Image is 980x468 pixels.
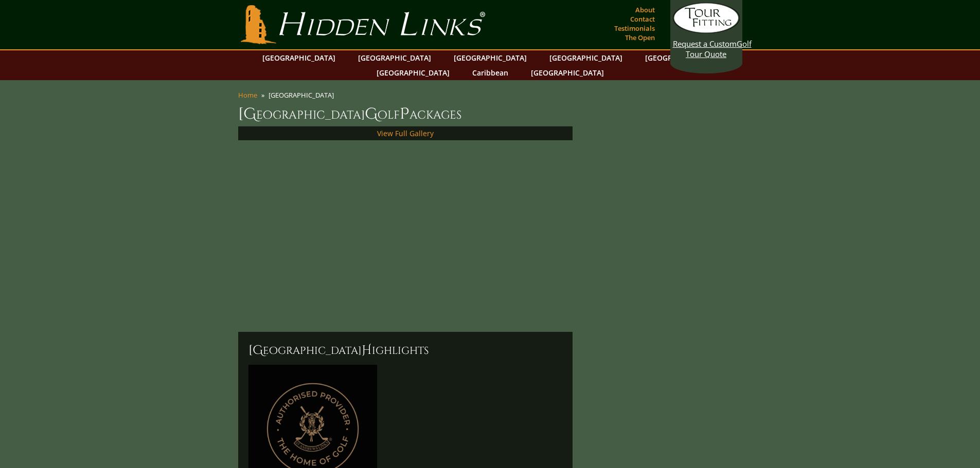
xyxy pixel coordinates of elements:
[467,65,513,80] a: Caribbean
[248,342,562,359] h2: [GEOGRAPHIC_DATA] ighlights
[362,342,372,359] span: H
[673,3,740,59] a: Request a CustomGolf Tour Quote
[622,30,657,45] a: The Open
[640,50,723,65] a: [GEOGRAPHIC_DATA]
[269,90,338,100] li: [GEOGRAPHIC_DATA]
[400,104,409,124] span: P
[257,50,341,65] a: [GEOGRAPHIC_DATA]
[365,104,378,124] span: G
[633,3,657,17] a: About
[544,50,628,65] a: [GEOGRAPHIC_DATA]
[353,50,436,65] a: [GEOGRAPHIC_DATA]
[526,65,609,80] a: [GEOGRAPHIC_DATA]
[377,128,434,138] a: View Full Gallery
[238,90,257,100] a: Home
[628,12,657,26] a: Contact
[673,39,737,49] span: Request a Custom
[449,50,532,65] a: [GEOGRAPHIC_DATA]
[612,21,657,35] a: Testimonials
[371,65,455,80] a: [GEOGRAPHIC_DATA]
[238,104,742,124] h1: [GEOGRAPHIC_DATA] olf ackages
